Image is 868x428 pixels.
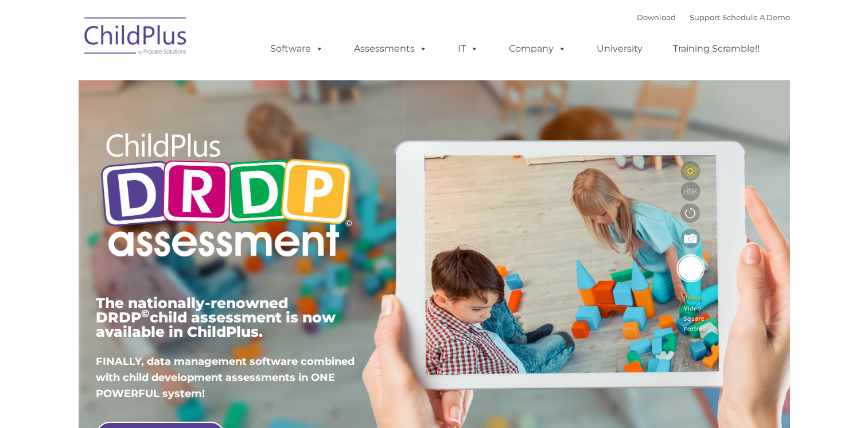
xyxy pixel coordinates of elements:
[585,37,654,60] a: University
[96,294,336,340] span: The nationally-renowned DRDP child assessment is now available in ChildPlus.
[722,13,790,22] a: Schedule A Demo
[446,37,490,60] a: IT
[79,9,193,67] img: ChildPlus by Procare Solutions
[637,13,676,22] a: Download
[342,37,439,60] a: Assessments
[497,37,578,60] a: Company
[96,118,356,276] img: Copyright - DRDP Logo Light
[637,13,790,22] font: |
[661,37,771,60] a: Training Scramble!!
[141,307,150,320] sup: ©
[96,355,355,400] span: FINALLY, data management software combined with child development assessments in ONE POWERFUL sys...
[690,13,720,22] a: Support
[259,37,335,60] a: Software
